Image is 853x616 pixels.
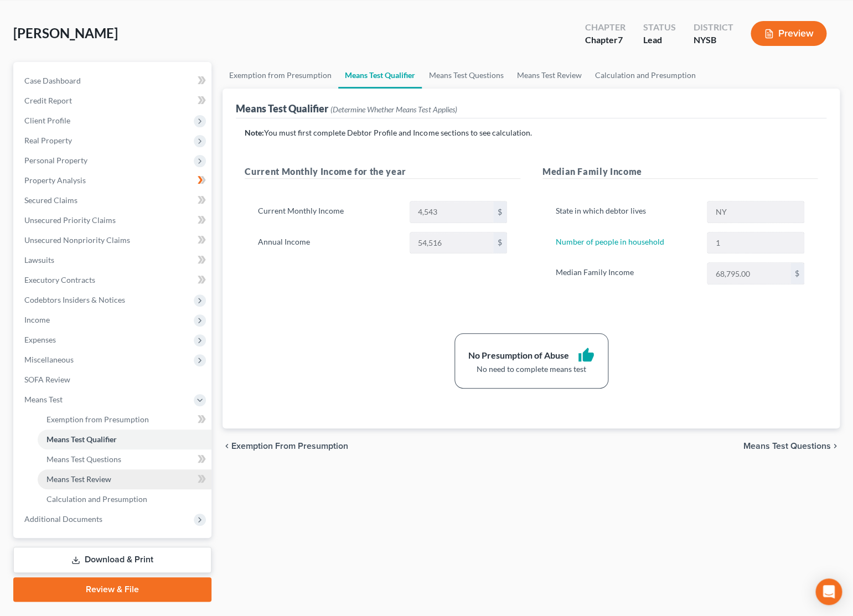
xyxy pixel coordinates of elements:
div: Chapter [585,21,625,34]
span: Calculation and Presumption [46,494,147,504]
button: chevron_left Exemption from Presumption [223,442,348,451]
a: Exemption from Presumption [223,62,338,89]
a: Means Test Qualifier [338,62,422,89]
a: Means Test Qualifier [38,429,211,449]
span: Means Test Review [46,474,111,484]
label: State in which debtor lives [550,201,702,223]
span: Exemption from Presumption [46,415,149,424]
a: Means Test Questions [422,62,510,89]
span: 7 [617,34,622,45]
span: SOFA Review [24,375,70,384]
a: Calculation and Presumption [38,489,211,509]
span: Additional Documents [24,514,102,524]
span: Credit Report [24,96,72,105]
span: Exemption from Presumption [231,442,348,451]
i: chevron_left [223,442,231,451]
span: Client Profile [24,116,70,125]
h5: Current Monthly Income for the year [245,165,520,179]
label: Current Monthly Income [252,201,404,223]
div: No need to complete means test [468,364,594,375]
i: thumb_up [578,347,594,364]
span: Unsecured Priority Claims [24,215,116,225]
i: chevron_right [831,442,840,451]
input: 0.00 [410,201,493,222]
span: Means Test [24,395,63,404]
a: Means Test Review [38,469,211,489]
a: Credit Report [15,91,211,111]
span: Real Property [24,136,72,145]
a: Exemption from Presumption [38,410,211,429]
div: $ [493,232,506,253]
a: Calculation and Presumption [588,62,702,89]
a: Case Dashboard [15,71,211,91]
span: Case Dashboard [24,76,81,85]
button: Means Test Questions chevron_right [743,442,840,451]
div: District [693,21,733,34]
strong: Note: [245,128,264,137]
span: Income [24,315,50,324]
a: Number of people in household [556,237,664,246]
div: Open Intercom Messenger [815,578,842,605]
span: Means Test Qualifier [46,434,117,444]
a: Review & File [13,577,211,602]
span: Secured Claims [24,195,77,205]
span: Lawsuits [24,255,54,265]
span: Property Analysis [24,175,86,185]
span: Expenses [24,335,56,344]
a: Unsecured Priority Claims [15,210,211,230]
input: 0.00 [410,232,493,253]
a: Means Test Review [510,62,588,89]
div: No Presumption of Abuse [468,349,569,362]
span: Codebtors Insiders & Notices [24,295,125,304]
label: Median Family Income [550,262,702,284]
span: Means Test Questions [743,442,831,451]
a: Property Analysis [15,170,211,190]
div: $ [493,201,506,222]
a: Secured Claims [15,190,211,210]
div: NYSB [693,34,733,46]
button: Preview [751,21,826,46]
input: 0.00 [707,263,790,284]
a: Lawsuits [15,250,211,270]
a: Download & Print [13,547,211,573]
a: Unsecured Nonpriority Claims [15,230,211,250]
span: (Determine Whether Means Test Applies) [330,105,457,114]
a: SOFA Review [15,370,211,390]
span: Miscellaneous [24,355,74,364]
input: -- [707,232,804,253]
div: Lead [643,34,675,46]
div: Means Test Qualifier [236,102,457,115]
a: Executory Contracts [15,270,211,290]
span: Unsecured Nonpriority Claims [24,235,130,245]
span: Personal Property [24,156,87,165]
div: $ [790,263,804,284]
p: You must first complete Debtor Profile and Income sections to see calculation. [245,127,818,138]
label: Annual Income [252,232,404,254]
span: Executory Contracts [24,275,95,284]
div: Status [643,21,675,34]
a: Means Test Questions [38,449,211,469]
span: Means Test Questions [46,454,121,464]
span: [PERSON_NAME] [13,25,118,41]
h5: Median Family Income [542,165,818,179]
input: State [707,201,804,222]
div: Chapter [585,34,625,46]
